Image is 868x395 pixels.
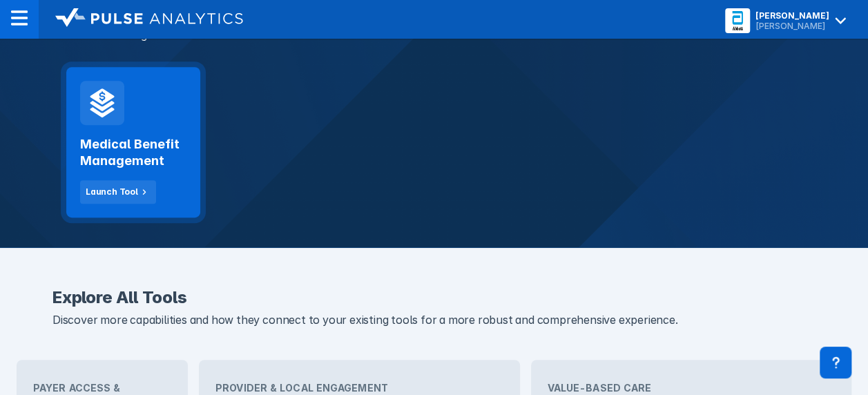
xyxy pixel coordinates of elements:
[86,186,138,198] div: Launch Tool
[66,67,200,218] a: Medical Benefit ManagementLaunch Tool
[80,136,186,169] h2: Medical Benefit Management
[39,8,243,30] a: logo
[728,11,747,30] img: menu button
[52,311,816,329] p: Discover more capabilities and how they connect to your existing tools for a more robust and comp...
[820,347,851,378] div: Contact Support
[755,10,829,21] div: [PERSON_NAME]
[52,289,816,306] h2: Explore All Tools
[11,10,28,26] img: menu--horizontal.svg
[755,21,829,31] div: [PERSON_NAME]
[80,180,156,204] button: Launch Tool
[55,8,243,28] img: logo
